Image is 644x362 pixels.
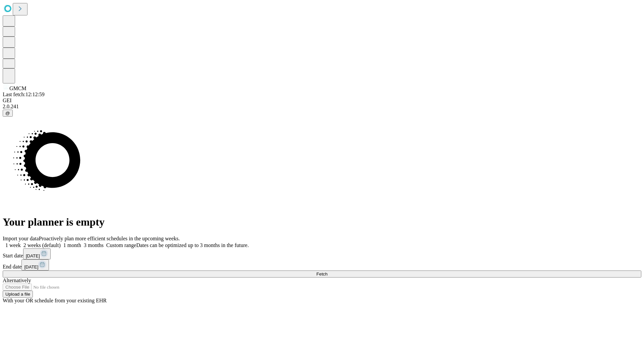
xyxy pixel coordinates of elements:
[106,242,136,248] span: Custom range
[3,92,45,97] span: Last fetch: 12:12:59
[26,253,40,258] span: [DATE]
[21,259,49,270] button: [DATE]
[3,104,641,110] div: 2.0.241
[3,110,13,117] button: @
[3,216,641,228] h1: Your planner is empty
[3,298,107,303] span: With your OR schedule from your existing EHR
[3,236,39,241] span: Import your data
[5,242,21,248] span: 1 week
[63,242,81,248] span: 1 month
[3,259,641,270] div: End date
[23,248,51,259] button: [DATE]
[39,236,180,241] span: Proactively plan more efficient schedules in the upcoming weeks.
[3,278,31,283] span: Alternatively
[3,248,641,259] div: Start date
[136,242,249,248] span: Dates can be optimized up to 3 months in the future.
[23,242,61,248] span: 2 weeks (default)
[84,242,104,248] span: 3 months
[9,85,26,91] span: GMCM
[5,111,10,116] span: @
[3,98,641,104] div: GEI
[3,291,33,298] button: Upload a file
[24,264,38,269] span: [DATE]
[3,270,641,278] button: Fetch
[316,271,327,277] span: Fetch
